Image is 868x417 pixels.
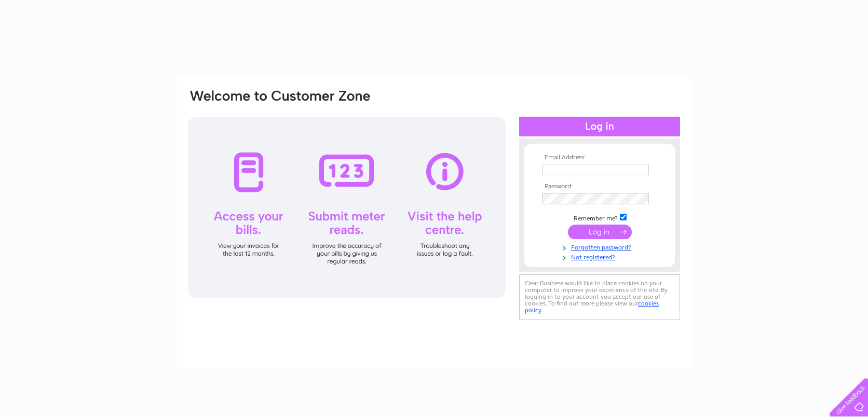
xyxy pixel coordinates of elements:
th: Password: [539,183,660,190]
input: Submit [568,225,632,239]
a: Not registered? [542,252,660,261]
div: Clear Business would like to place cookies on your computer to improve your experience of the sit... [519,274,680,319]
td: Remember me? [539,212,660,223]
a: cookies policy [525,300,659,314]
a: Forgotten password? [542,242,660,252]
th: Email Address: [539,154,660,161]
